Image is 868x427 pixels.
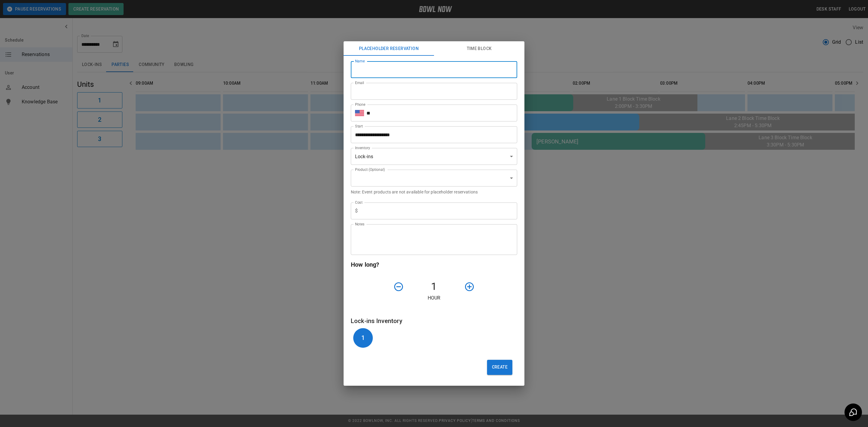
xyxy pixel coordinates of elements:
[355,124,363,129] label: Start
[406,280,462,293] h4: 1
[351,316,517,326] h6: Lock-ins Inventory
[344,41,434,56] button: Placeholder Reservation
[353,328,373,348] button: 1
[351,260,517,269] h6: How long?
[355,207,358,215] p: $
[434,41,524,56] button: Time Block
[355,102,365,107] label: Phone
[361,333,365,343] h6: 1
[355,108,364,118] button: Select country
[351,148,517,165] div: Lock-ins
[487,360,512,375] button: Create
[351,170,517,187] div: ​
[351,126,513,143] input: Choose date, selected date is Oct 5, 2025
[351,189,517,195] p: Note: Event products are not available for placeholder reservations
[351,294,517,302] p: Hour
